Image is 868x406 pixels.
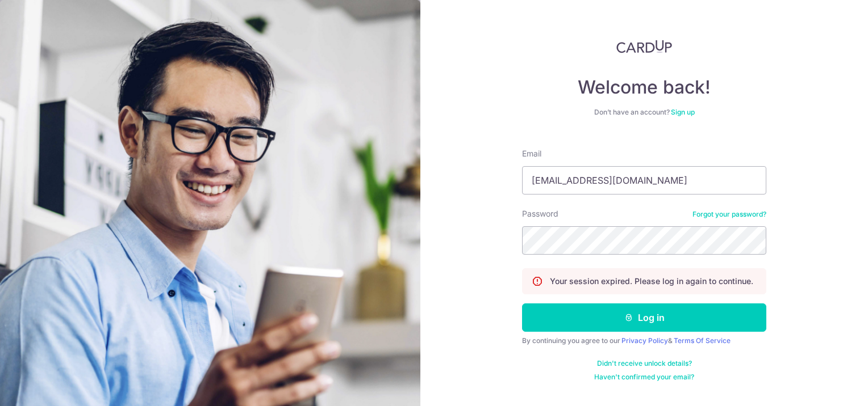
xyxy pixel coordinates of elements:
p: Your session expired. Please log in again to continue. [550,276,753,287]
a: Didn't receive unlock details? [597,359,692,368]
input: Enter your Email [522,166,766,194]
button: Log in [522,303,766,332]
a: Haven't confirmed your email? [594,373,694,382]
label: Password [522,208,558,219]
a: Sign up [671,108,695,116]
h4: Welcome back! [522,76,766,99]
div: Don’t have an account? [522,108,766,117]
div: By continuing you agree to our & [522,336,766,345]
a: Terms Of Service [674,336,731,345]
label: Email [522,148,541,159]
a: Forgot your password? [692,210,766,219]
img: CardUp Logo [616,40,672,53]
a: Privacy Policy [621,336,668,345]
